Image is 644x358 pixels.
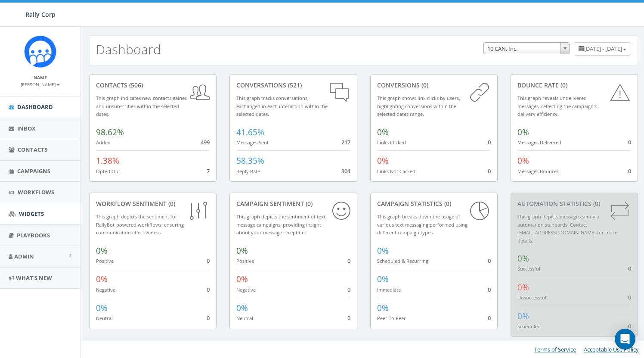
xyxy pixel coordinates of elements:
[488,257,491,265] span: 0
[34,75,47,81] small: Name
[517,253,529,264] span: 0%
[377,139,406,146] small: Links Clicked
[167,199,175,208] span: (0)
[96,245,108,256] span: 0%
[584,45,622,53] span: [DATE] - [DATE]
[347,257,350,265] span: 0
[488,314,491,322] span: 0
[377,302,389,314] span: 0%
[96,302,108,314] span: 0%
[517,127,529,138] span: 0%
[127,81,143,89] span: (506)
[517,168,560,174] small: Messages Bounced
[96,274,108,285] span: 0%
[443,199,451,208] span: (0)
[377,95,460,117] small: This graph shows link clicks by users, highlighting conversions within the selected dates range.
[628,265,631,272] span: 0
[420,81,428,89] span: (0)
[517,213,617,244] small: This graph depicts messages sent via automation standards. Contact [EMAIL_ADDRESS][DOMAIN_NAME] f...
[517,155,529,166] span: 0%
[17,103,53,111] span: Dashboard
[14,252,34,260] span: Admin
[628,293,631,301] span: 0
[628,138,631,146] span: 0
[236,95,328,117] small: This graph tracks conversations, exchanged in each interaction within the selected dates.
[377,199,491,208] div: Campaign Statistics
[591,199,600,208] span: (0)
[236,168,260,174] small: Reply Rate
[488,167,491,175] span: 0
[628,322,631,330] span: 0
[517,81,631,90] div: Bounce Rate
[236,155,264,166] span: 58.35%
[201,138,210,146] span: 499
[517,294,546,301] small: Unsuccessful
[207,314,210,322] span: 0
[347,314,350,322] span: 0
[96,127,124,138] span: 98.62%
[21,81,60,87] small: [PERSON_NAME]
[236,315,253,321] small: Neutral
[236,286,256,293] small: Negative
[341,167,350,175] span: 304
[96,81,210,90] div: contacts
[304,199,313,208] span: (0)
[96,155,119,166] span: 1.38%
[236,127,264,138] span: 41.65%
[21,80,60,88] a: [PERSON_NAME]
[18,146,47,153] span: Contacts
[96,139,111,146] small: Added
[17,125,36,132] span: Inbox
[377,315,406,321] small: Peer To Peer
[236,199,350,208] div: Campaign Sentiment
[377,258,428,264] small: Scheduled & Recurring
[377,274,389,285] span: 0%
[236,139,269,146] small: Messages Sent
[96,168,120,174] small: Opted Out
[517,282,529,293] span: 0%
[484,43,569,55] span: 10 CAN, Inc.
[377,155,389,166] span: 0%
[517,199,631,208] div: Automation Statistics
[236,274,248,285] span: 0%
[17,167,50,175] span: Campaigns
[96,42,161,56] h2: Dashboard
[488,286,491,293] span: 0
[96,95,188,117] small: This graph indicates new contacts gained and unsubscribes within the selected dates.
[628,167,631,175] span: 0
[207,286,210,293] span: 0
[19,210,44,218] span: Widgets
[24,35,56,68] img: Icon_1.png
[517,265,540,272] small: Successful
[96,286,115,293] small: Negative
[341,138,350,146] span: 217
[236,302,248,314] span: 0%
[517,311,529,322] span: 0%
[584,346,639,353] a: Acceptable Use Policy
[96,199,210,208] div: Workflow Sentiment
[236,245,248,256] span: 0%
[488,138,491,146] span: 0
[96,315,113,321] small: Neutral
[517,95,597,117] small: This graph reveals undelivered messages, reflecting the campaign's delivery efficiency.
[377,286,401,293] small: Immediate
[377,213,468,236] small: This graph breaks down the usage of various text messaging performed using different campaign types.
[96,258,114,264] small: Positive
[517,323,541,330] small: Scheduled
[207,167,210,175] span: 7
[483,42,570,54] span: 10 CAN, Inc.
[207,257,210,265] span: 0
[96,213,184,236] small: This graph depicts the sentiment for RallyBot-powered workflows, ensuring communication effective...
[16,274,52,282] span: What's New
[534,346,576,353] a: Terms of Service
[559,81,567,89] span: (0)
[377,168,415,174] small: Links Not Clicked
[615,329,635,349] div: Open Intercom Messenger
[517,139,561,146] small: Messages Delivered
[18,188,54,196] span: Workflows
[377,81,491,90] div: conversions
[17,231,50,239] span: Playbooks
[347,286,350,293] span: 0
[236,81,350,90] div: conversations
[286,81,302,89] span: (521)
